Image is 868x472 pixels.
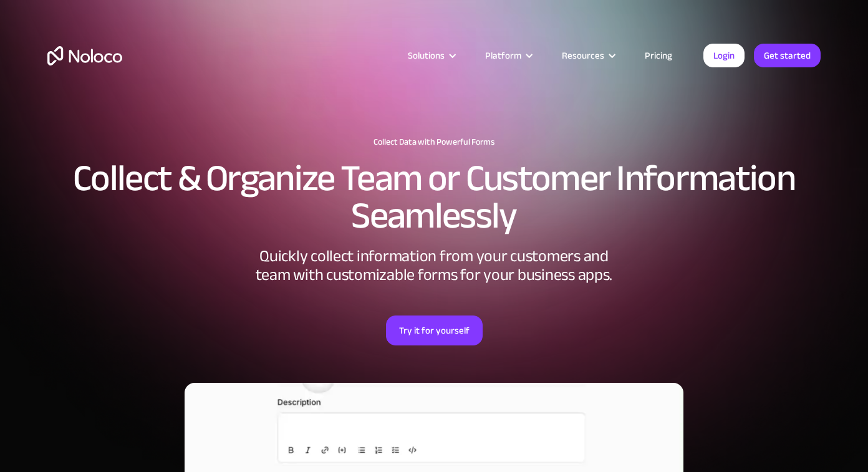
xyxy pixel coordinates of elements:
div: Platform [485,47,521,64]
div: Resources [546,47,629,64]
h1: Collect Data with Powerful Forms [47,137,821,147]
div: Solutions [392,47,470,64]
h2: Collect & Organize Team or Customer Information Seamlessly [47,160,821,234]
a: Pricing [629,47,688,64]
a: Try it for yourself [386,315,483,345]
a: Get started [754,44,821,67]
div: Solutions [408,47,445,64]
div: Resources [562,47,604,64]
div: Quickly collect information from your customers and team with customizable forms for your busines... [247,247,621,284]
div: Platform [470,47,546,64]
a: Login [703,44,745,67]
a: home [47,46,122,65]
